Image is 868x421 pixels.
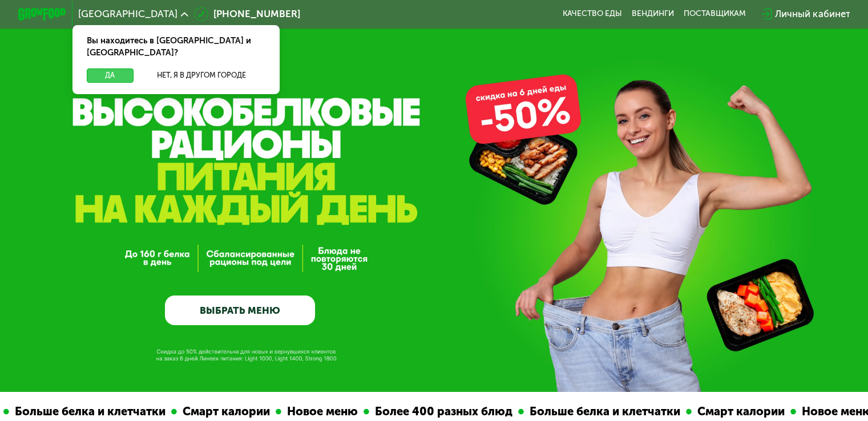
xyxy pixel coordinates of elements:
div: Вы находитесь в [GEOGRAPHIC_DATA] и [GEOGRAPHIC_DATA]? [72,25,280,68]
a: Качество еды [563,9,622,19]
div: Смарт калории [176,403,275,420]
div: поставщикам [684,9,746,19]
button: Да [87,68,133,83]
span: [GEOGRAPHIC_DATA] [78,9,177,19]
div: Больше белка и клетчатки [523,403,685,420]
a: ВЫБРАТЬ МЕНЮ [165,295,315,326]
div: Более 400 разных блюд [369,403,518,420]
div: Новое меню [281,403,363,420]
div: Смарт калории [691,403,790,420]
div: Личный кабинет [775,7,850,21]
div: Больше белка и клетчатки [9,403,171,420]
a: [PHONE_NUMBER] [194,7,300,21]
button: Нет, я в другом городе [138,68,265,83]
a: Вендинги [632,9,674,19]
